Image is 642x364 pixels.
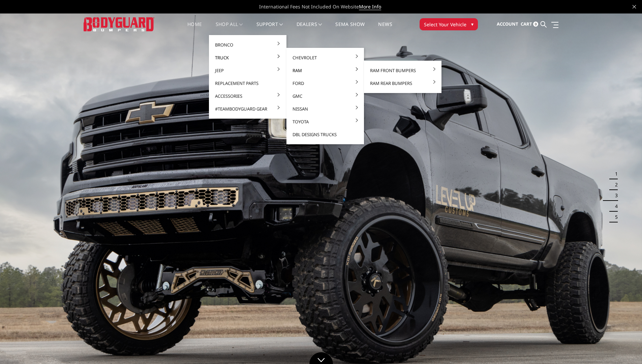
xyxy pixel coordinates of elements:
img: BODYGUARD BUMPERS [84,17,154,31]
a: More Info [359,3,381,10]
a: Support [256,22,283,35]
button: 3 of 5 [611,190,618,201]
button: 4 of 5 [611,201,618,212]
button: 1 of 5 [611,169,618,179]
a: Dealers [297,22,322,35]
a: News [378,22,392,35]
a: shop all [216,22,243,35]
a: GMC [289,90,361,102]
button: 2 of 5 [611,179,618,190]
a: Account [497,15,518,33]
a: #TeamBodyguard Gear [212,102,284,115]
a: Cart 0 [521,15,538,33]
a: Ram Rear Bumpers [367,77,439,90]
span: Cart [521,21,532,27]
iframe: Chat Widget [608,332,642,364]
a: Ram Front Bumpers [367,64,439,77]
span: ▾ [471,21,473,28]
a: Home [187,22,202,35]
a: Accessories [212,90,284,102]
a: Jeep [212,64,284,77]
span: Select Your Vehicle [424,21,466,28]
a: Ford [289,77,361,90]
span: 0 [533,22,538,27]
button: 5 of 5 [611,212,618,222]
a: Nissan [289,102,361,115]
a: DBL Designs Trucks [289,128,361,141]
span: Account [497,21,518,27]
button: Select Your Vehicle [420,18,478,30]
a: Replacement Parts [212,77,284,90]
a: Click to Down [309,352,333,364]
a: Truck [212,51,284,64]
a: Ram [289,64,361,77]
a: Toyota [289,115,361,128]
a: Chevrolet [289,51,361,64]
a: Bronco [212,38,284,51]
a: SEMA Show [335,22,365,35]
